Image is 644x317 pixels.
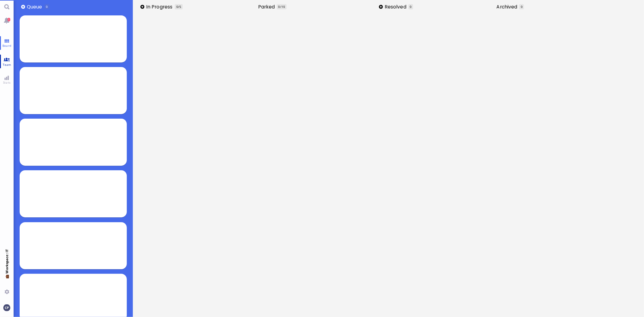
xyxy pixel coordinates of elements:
[280,5,285,9] span: /10
[176,5,178,9] span: 0
[27,3,44,10] span: Queue
[146,3,175,10] span: In progress
[258,3,277,10] span: Parked
[5,274,9,287] span: 💼 Workspace: IT
[278,5,280,9] span: 0
[21,5,25,9] button: Add
[2,80,12,85] span: Stats
[3,304,10,311] img: You
[379,5,383,9] button: Add
[1,43,13,48] span: Board
[410,5,412,9] span: 0
[385,3,409,10] span: Resolved
[8,18,10,21] span: 1
[178,5,181,9] span: /5
[1,62,13,67] span: Team
[521,5,523,9] span: 0
[140,5,144,9] button: Add
[46,5,48,9] span: 0
[497,3,520,10] span: Archived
